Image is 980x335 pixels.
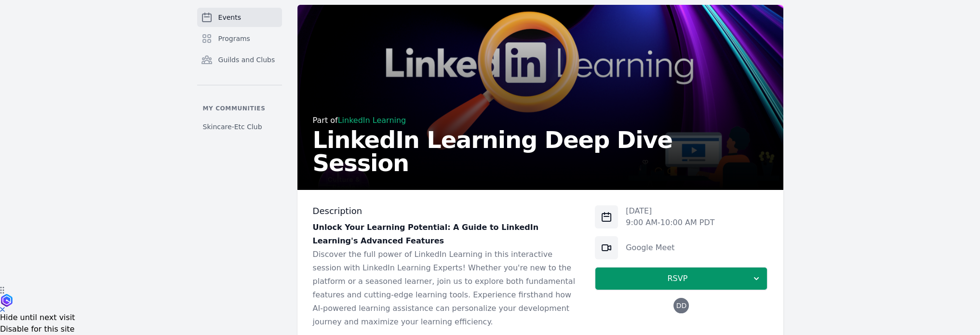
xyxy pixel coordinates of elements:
div: Part of [313,115,768,126]
a: LinkedIn Learning [338,116,406,125]
p: Discover the full power of LinkedIn Learning in this interactive session with LinkedIn Learning E... [313,248,580,329]
nav: Sidebar [197,8,282,135]
p: 9:00 AM - 10:00 AM PDT [626,217,714,228]
a: Guilds and Clubs [197,50,282,69]
a: Google Meet [626,243,674,252]
a: Programs [197,29,282,48]
strong: Unlock Your Learning Potential: A Guide to LinkedIn Learning's Advanced Features [313,223,539,245]
span: Guilds and Clubs [218,55,275,65]
span: RSVP [603,273,752,284]
a: Skincare-Etc Club [197,118,282,135]
p: [DATE] [626,205,714,217]
h3: Description [313,205,580,217]
span: Programs [218,34,250,43]
p: My communities [197,105,282,112]
a: Events [197,8,282,27]
span: Skincare-Etc Club [203,122,262,132]
span: DD [676,302,687,309]
h2: LinkedIn Learning Deep Dive Session [313,128,768,174]
span: Events [218,13,241,22]
button: RSVP [595,267,767,290]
